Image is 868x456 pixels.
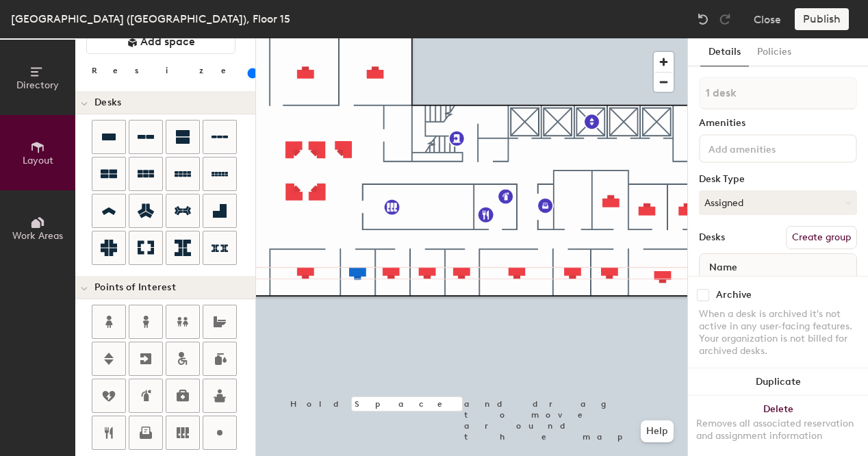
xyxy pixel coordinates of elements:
input: Add amenities [706,140,829,156]
button: Duplicate [688,368,868,396]
button: Add space [86,29,235,54]
span: Name [702,255,744,280]
span: Add space [140,35,195,49]
img: Undo [696,12,710,26]
div: Desks [699,232,725,243]
div: When a desk is archived it's not active in any user-facing features. Your organization is not bil... [699,308,857,357]
button: Help [641,420,674,442]
span: Desks [94,97,121,108]
div: Archive [716,290,752,301]
div: Amenities [699,118,857,129]
img: Redo [718,12,732,26]
div: Resize [92,65,243,76]
span: Layout [23,155,53,166]
button: DeleteRemoves all associated reservation and assignment information [688,396,868,456]
button: Create group [786,226,857,249]
button: Details [700,38,749,66]
div: Removes all associated reservation and assignment information [696,418,860,442]
span: Work Areas [12,230,63,242]
button: Assigned [699,190,857,215]
button: Close [754,8,781,30]
div: [GEOGRAPHIC_DATA] ([GEOGRAPHIC_DATA]), Floor 15 [11,10,290,27]
button: Policies [749,38,800,66]
div: Desk Type [699,174,857,185]
span: Points of Interest [94,282,176,293]
span: Directory [16,79,59,91]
